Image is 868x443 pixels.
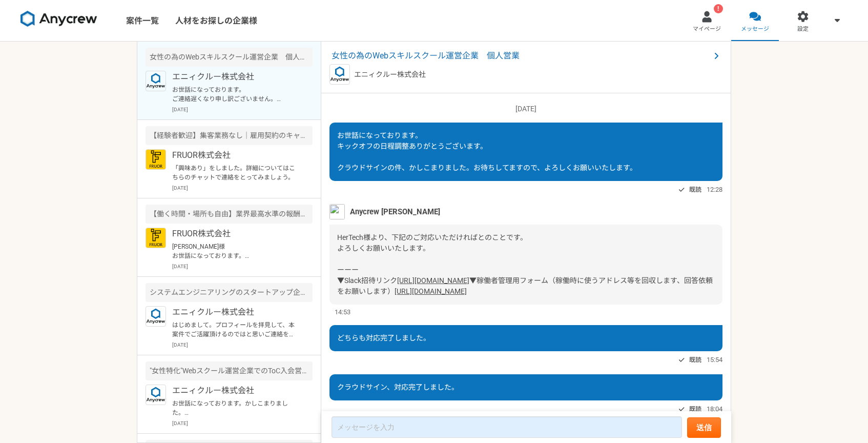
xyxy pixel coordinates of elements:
[20,11,97,27] img: 8DqYSo04kwAAAAASUVORK5CYII=
[172,71,299,83] p: エニィクルー株式会社
[714,4,723,13] div: !
[395,287,467,295] a: [URL][DOMAIN_NAME]
[689,184,701,196] span: 既読
[146,205,313,224] div: 【働く時間・場所も自由】業界最高水準の報酬率を誇るキャリアアドバイザーを募集！
[146,385,166,405] img: logo_text_blue_01.png
[693,25,721,33] span: マイページ
[797,25,809,33] span: 設定
[172,106,313,113] p: [DATE]
[337,131,637,172] span: お世話になっております。 キックオフの日程調整ありがとうございます。 クラウドサインの件、かしこまりました。お待ちしてますので、よろしくお願いいたします。
[172,184,313,192] p: [DATE]
[329,64,350,85] img: logo_text_blue_01.png
[172,149,299,162] p: FRUOR株式会社
[350,206,440,217] span: Anycrew [PERSON_NAME]
[146,126,313,145] div: 【経験者歓迎】集客業務なし｜雇用契約のキャリアアドバイザー
[172,341,313,349] p: [DATE]
[707,185,722,194] span: 12:28
[707,355,722,365] span: 15:54
[146,306,166,327] img: logo_text_blue_01.png
[332,50,710,62] span: 女性の為のWebスキルスクール運営企業 個人営業
[172,419,313,427] p: [DATE]
[337,276,713,295] span: ▼稼働者管理用フォーム（稼働時に使うアドレス等を回収します、回答依頼をお願いします）
[172,320,299,339] p: はじめまして。プロフィールを拝見して、本案件でご活躍頂けるのではと思いご連絡を差し上げました。 案件ページの内容をご確認頂き、もし条件など合致されるようでしたら是非詳細をご案内できればと思います...
[146,228,166,248] img: FRUOR%E3%83%AD%E3%82%B3%E3%82%99.png
[146,149,166,170] img: FRUOR%E3%83%AD%E3%82%B3%E3%82%99.png
[146,361,313,380] div: "女性特化"Webスクール運営企業でのToC入会営業（フルリモート可）
[172,306,299,318] p: エニィクルー株式会社
[329,204,345,219] img: S__5267474.jpg
[687,417,721,438] button: 送信
[707,404,722,414] span: 18:04
[337,233,527,285] span: HerTech様より、下記のご対応いただければとのことです。 よろしくお願いいたします。 ーーー ▼Slack招待リンク
[146,48,313,67] div: 女性の為のWebスキルスクール運営企業 個人営業
[689,403,701,415] span: 既読
[172,85,299,104] p: お世話になっております。 ご連絡遅くなり申し訳ございません。 先ほど、ご連絡しました。
[172,263,313,270] p: [DATE]
[337,334,430,342] span: どちらも対応完了しました。
[335,307,350,317] span: 14:53
[172,164,299,182] p: 「興味あり」をしました。詳細についてはこちらのチャットで連絡をとってみましょう。
[329,104,722,114] p: [DATE]
[172,399,299,417] p: お世話になっております。かしこまりました。 気になる案件等ございましたらお気軽にご連絡ください。 引き続きよろしくお願い致します。
[172,385,299,397] p: エニィクルー株式会社
[689,354,701,366] span: 既読
[146,71,166,91] img: logo_text_blue_01.png
[172,228,299,240] p: FRUOR株式会社
[354,69,426,80] p: エニィクルー株式会社
[337,383,459,391] span: クラウドサイン、対応完了しました。
[397,276,469,285] a: [URL][DOMAIN_NAME]
[741,25,769,33] span: メッセージ
[172,242,299,260] p: [PERSON_NAME]様 お世話になっております。 [PERSON_NAME]です。 貴社の集客業務なしと記載された、業務委託の求人を拝見させていただいたのですが、そちらの内容でお話を進めて...
[146,283,313,302] div: システムエンジニアリングのスタートアップ企業 生成AIの新規事業のセールスを募集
